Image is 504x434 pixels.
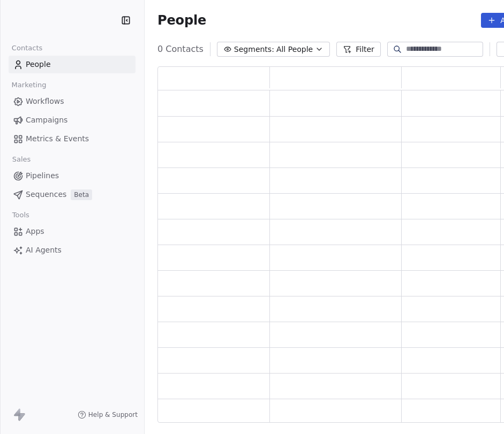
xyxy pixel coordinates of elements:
[26,133,89,144] span: Metrics & Events
[276,44,313,55] span: All People
[9,186,136,203] a: SequencesBeta
[7,151,35,167] span: Sales
[336,42,381,57] button: Filter
[26,189,66,200] span: Sequences
[9,93,136,110] a: Workflows
[26,226,44,237] span: Apps
[9,56,136,73] a: People
[26,96,64,107] span: Workflows
[78,410,138,419] a: Help & Support
[9,241,136,259] a: AI Agents
[7,40,47,56] span: Contacts
[157,12,206,28] span: People
[71,189,92,200] span: Beta
[26,115,67,126] span: Campaigns
[9,111,136,129] a: Campaigns
[7,77,51,93] span: Marketing
[157,43,204,56] span: 0 Contacts
[26,59,51,70] span: People
[88,410,138,419] span: Help & Support
[26,170,59,181] span: Pipelines
[26,245,62,256] span: AI Agents
[9,130,136,148] a: Metrics & Events
[9,167,136,185] a: Pipelines
[234,44,274,55] span: Segments:
[9,223,136,240] a: Apps
[7,207,34,223] span: Tools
